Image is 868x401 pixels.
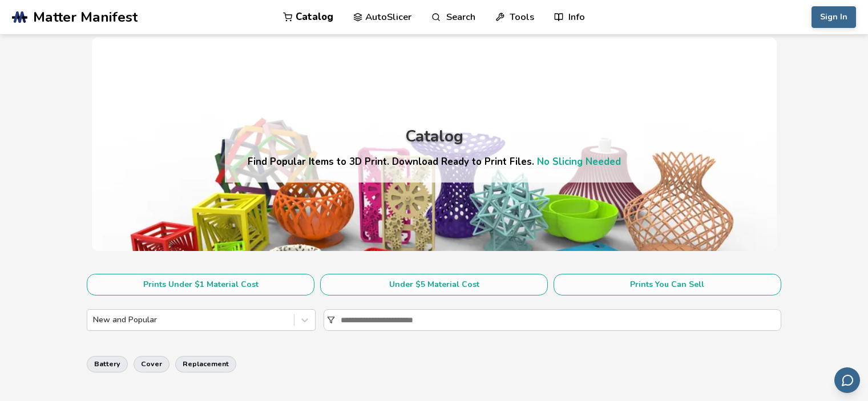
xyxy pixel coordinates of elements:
[134,356,169,372] button: cover
[834,367,860,393] button: Send feedback via email
[812,6,856,28] button: Sign In
[554,274,781,295] button: Prints You Can Sell
[87,356,128,372] button: battery
[405,128,463,145] div: Catalog
[248,155,621,168] h4: Find Popular Items to 3D Print. Download Ready to Print Files.
[93,315,95,325] input: New and Popular
[537,155,621,168] a: No Slicing Needed
[320,274,548,295] button: Under $5 Material Cost
[33,9,138,25] span: Matter Manifest
[87,274,314,295] button: Prints Under $1 Material Cost
[175,356,236,372] button: replacement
